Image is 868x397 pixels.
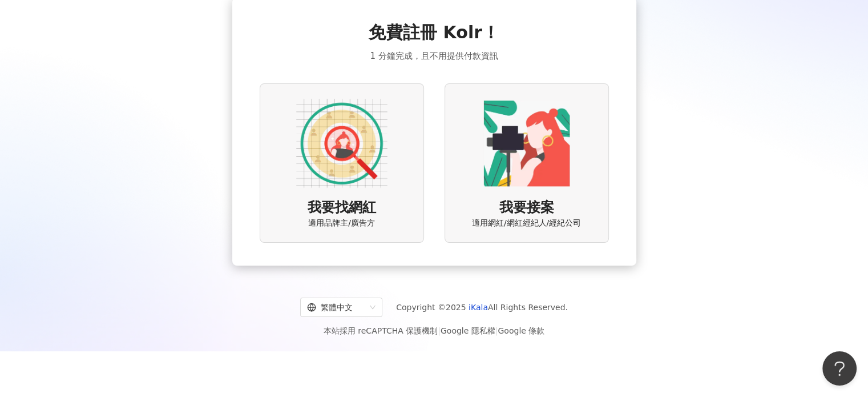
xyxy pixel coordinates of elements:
span: 1 分鐘完成，且不用提供付款資訊 [370,49,498,63]
div: 繁體中文 [307,298,365,316]
span: | [438,326,441,335]
span: Copyright © 2025 All Rights Reserved. [396,300,568,314]
img: AD identity option [296,98,387,189]
a: Google 條款 [498,326,544,335]
span: 適用網紅/網紅經紀人/經紀公司 [472,218,581,229]
iframe: Help Scout Beacon - Open [822,351,857,386]
span: 適用品牌主/廣告方 [308,218,375,229]
span: 本站採用 reCAPTCHA 保護機制 [324,324,544,338]
span: | [495,326,498,335]
span: 我要接案 [499,198,554,218]
a: Google 隱私權 [441,326,495,335]
span: 免費註冊 Kolr！ [369,21,499,45]
a: iKala [469,303,488,312]
span: 我要找網紅 [308,198,376,218]
img: KOL identity option [481,98,572,189]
